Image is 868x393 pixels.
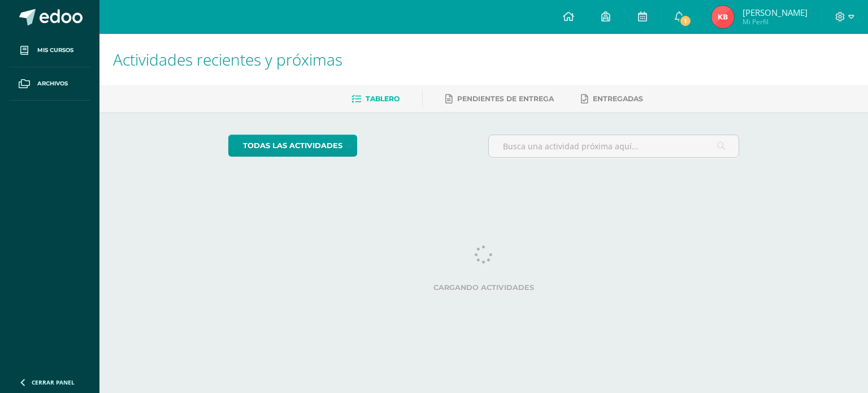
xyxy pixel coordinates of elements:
span: Entregadas [593,94,643,103]
input: Busca una actividad próxima aquí... [489,135,739,157]
img: aef296f7f59f5fe484a73ea8902b08f3.png [711,6,734,28]
span: Mi Perfil [743,17,808,27]
span: Tablero [366,94,400,103]
span: Mis cursos [37,46,73,55]
span: 1 [679,15,692,27]
span: Archivos [37,79,68,88]
a: Entregadas [581,90,643,108]
a: Pendientes de entrega [445,90,554,108]
span: Actividades recientes y próximas [113,49,342,70]
span: Pendientes de entrega [457,94,554,103]
span: [PERSON_NAME] [743,7,808,18]
a: Tablero [351,90,400,108]
a: todas las Actividades [228,135,357,157]
a: Archivos [9,67,90,101]
a: Mis cursos [9,34,90,67]
label: Cargando actividades [228,283,740,292]
span: Cerrar panel [32,378,75,386]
